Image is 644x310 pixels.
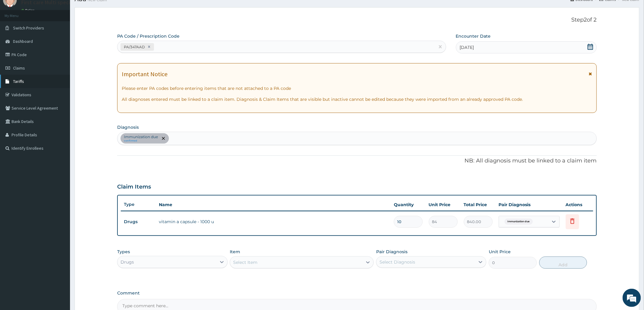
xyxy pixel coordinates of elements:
[122,85,592,91] p: Please enter PA codes before entering items that are not attached to a PA code
[505,219,533,225] span: Immunization due
[156,216,391,228] td: vitamin a capsule - 1000 u
[13,65,25,71] span: Claims
[11,30,25,46] img: d_794563401_company_1708531726252_794563401
[489,249,511,255] label: Unit Price
[117,124,139,130] label: Diagnosis
[161,136,166,141] span: remove selection option
[563,199,593,211] th: Actions
[539,257,587,269] button: Add
[496,199,563,211] th: Pair Diagnosis
[230,249,240,255] label: Item
[117,291,597,296] label: Comment
[122,43,146,50] div: PA/347AAD
[124,135,158,139] p: Immunization due
[117,17,597,23] p: Step 2 of 2
[233,259,257,265] div: Select Item
[121,216,156,227] td: Drugs
[117,184,151,190] h3: Claim Items
[100,3,114,18] div: Minimize live chat window
[3,166,116,187] textarea: Type your message and hit 'Enter'
[13,25,44,31] span: Switch Providers
[460,44,474,50] span: [DATE]
[121,259,134,265] div: Drugs
[117,249,130,254] label: Types
[117,157,597,165] p: NB: All diagnosis must be linked to a claim item
[117,33,180,39] label: PA Code / Prescription Code
[380,259,415,265] div: Select Diagnosis
[122,96,592,102] p: All diagnoses entered must be linked to a claim item. Diagnosis & Claim Items that are visible bu...
[456,33,491,39] label: Encounter Date
[461,199,496,211] th: Total Price
[376,249,408,255] label: Pair Diagnosis
[32,34,102,42] div: Chat with us now
[21,8,36,12] a: Online
[35,77,84,138] span: We're online!
[121,199,156,210] th: Type
[426,199,461,211] th: Unit Price
[124,139,158,142] small: confirmed
[156,199,391,211] th: Name
[122,71,167,77] h1: Important Notice
[13,39,33,44] span: Dashboard
[13,79,24,84] span: Tariffs
[391,199,426,211] th: Quantity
